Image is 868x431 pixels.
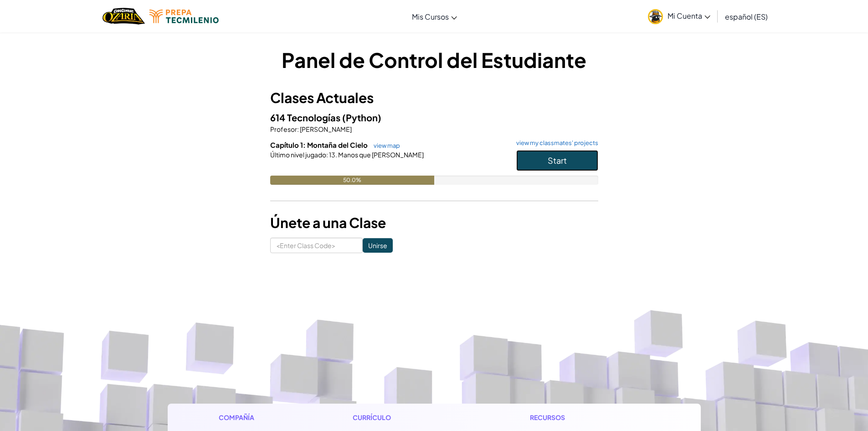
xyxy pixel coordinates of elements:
[103,7,145,26] a: Ozaria by CodeCombat logo
[270,151,326,159] span: Último nivel jugado
[512,140,598,146] a: view my classmates' projects
[643,2,715,31] a: Mi Cuenta
[270,112,342,123] span: 614 Tecnologías
[270,213,598,233] h3: Únete a una Clase
[149,10,219,23] img: Tecmilenio logo
[342,112,381,123] span: (Python)
[270,176,434,185] div: 50.0%
[219,413,295,422] h1: Compañía
[353,413,473,422] h1: Currículo
[516,150,598,171] button: Start
[328,151,337,159] span: 13.
[270,46,598,74] h1: Panel de Control del Estudiante
[412,12,449,21] span: Mis Cursos
[369,142,400,149] a: view map
[363,238,393,253] input: Unirse
[668,11,710,21] span: Mi Cuenta
[548,155,567,166] span: Start
[337,151,424,159] span: Manos que [PERSON_NAME]
[725,12,768,21] span: español (ES)
[299,125,352,133] span: [PERSON_NAME]
[720,4,772,29] a: español (ES)
[270,88,598,108] h3: Clases Actuales
[530,413,650,422] h1: Recursos
[648,9,663,24] img: avatar
[270,125,297,133] span: Profesor
[103,7,145,26] img: Home
[326,151,328,159] span: :
[297,125,299,133] span: :
[407,4,462,29] a: Mis Cursos
[270,140,369,149] span: Capítulo 1: Montaña del Cielo
[270,238,363,253] input: <Enter Class Code>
